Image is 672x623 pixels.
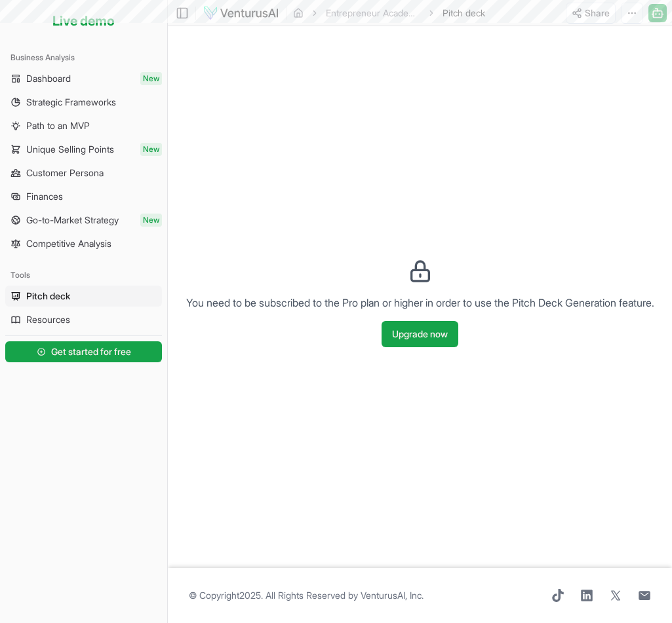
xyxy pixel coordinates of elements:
span: Finances [26,190,63,203]
a: Go-to-Market StrategyNew [5,210,162,231]
span: Resources [26,313,70,326]
button: Upgrade now [382,321,458,347]
span: Pitch deck [26,290,70,303]
span: Competitive Analysis [26,237,111,250]
span: © Copyright 2025 . All Rights Reserved by . [189,589,424,602]
a: Unique Selling PointsNew [5,139,162,160]
a: Finances [5,186,162,207]
a: Pitch deck [5,286,162,307]
button: Get started for free [5,341,162,362]
a: DashboardNew [5,68,162,89]
a: Strategic Frameworks [5,92,162,113]
span: Go-to-Market Strategy [26,214,119,227]
span: Strategic Frameworks [26,96,116,109]
span: Unique Selling Points [26,143,114,156]
span: New [140,72,162,85]
div: Business Analysis [5,47,162,68]
span: New [140,143,162,156]
a: Path to an MVP [5,115,162,136]
div: Tools [5,265,162,286]
span: New [140,214,162,227]
a: Get started for free [5,339,162,365]
span: You need to be subscribed to the Pro plan or higher in order to use the Pitch Deck Generation fea... [186,296,654,309]
span: Customer Persona [26,166,104,179]
span: Dashboard [26,72,71,85]
a: Resources [5,309,162,330]
span: Get started for free [51,345,131,358]
a: Competitive Analysis [5,233,162,254]
a: Customer Persona [5,162,162,183]
a: Upgrade now [382,316,458,347]
span: Path to an MVP [26,119,90,132]
a: VenturusAI, Inc [361,590,422,601]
